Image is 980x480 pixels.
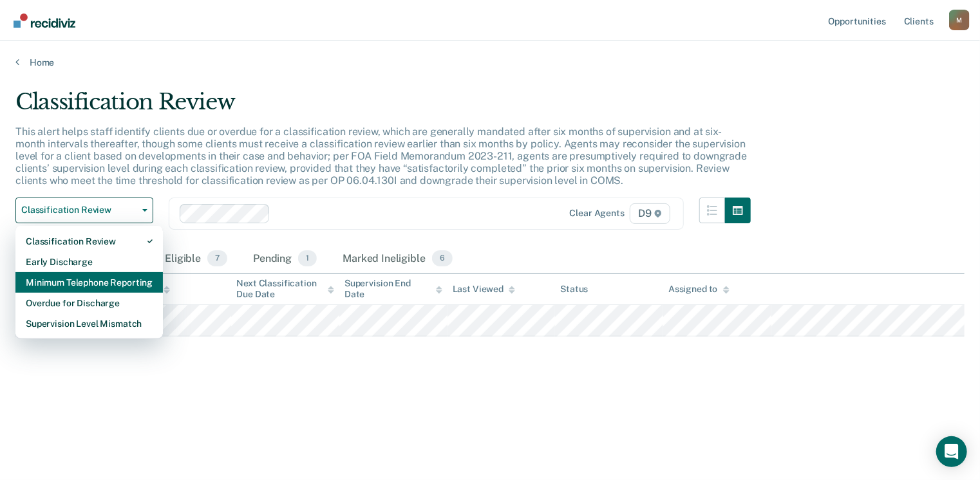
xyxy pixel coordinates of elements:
div: Overdue for Discharge [26,293,153,313]
button: Profile dropdown button [949,10,970,30]
div: Clear agents [570,208,625,219]
div: Status [560,284,588,295]
div: Classification Review [15,89,751,125]
div: M [949,10,970,30]
div: Supervision End Date [344,278,442,300]
p: This alert helps staff identify clients due or overdue for a classification review, which are gen... [15,125,747,187]
span: Classification Review [21,205,137,216]
div: Marked Ineligible6 [340,245,455,273]
img: Recidiviz [14,14,75,28]
span: 6 [432,250,453,267]
div: Open Intercom Messenger [936,436,967,467]
a: Home [15,57,965,68]
div: Almost Eligible7 [126,245,230,273]
button: Classification Review [15,198,153,223]
div: Assigned to [668,284,729,295]
div: Supervision Level Mismatch [26,313,153,334]
div: Classification Review [26,231,153,252]
span: 1 [298,250,317,267]
div: Early Discharge [26,252,153,272]
span: 7 [207,250,227,267]
div: Pending1 [250,245,319,273]
div: Minimum Telephone Reporting [26,272,153,293]
div: Next Classification Due Date [236,278,334,300]
span: D9 [630,203,670,224]
div: Last Viewed [453,284,515,295]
